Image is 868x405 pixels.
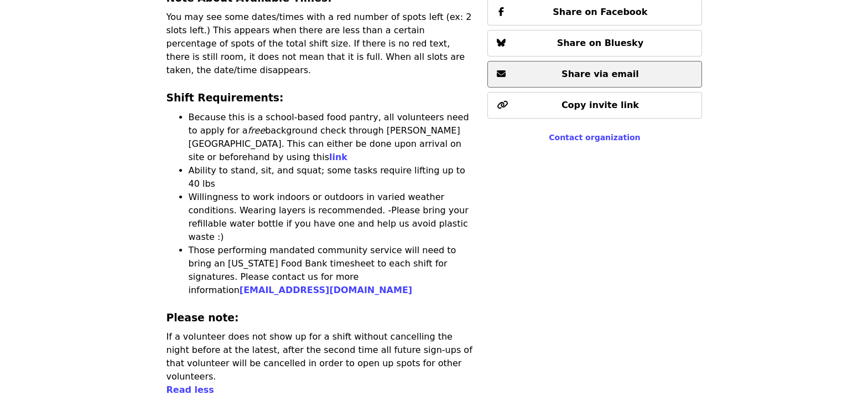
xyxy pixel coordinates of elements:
li: Willingness to work indoors or outdoors in varied weather conditions. Wearing layers is recommend... [189,191,475,244]
p: If a volunteer does not show up for a shift without cancelling the night before at the latest, af... [167,330,475,383]
p: You may see some dates/times with a red number of spots left (ex: 2 slots left.) This appears whe... [167,11,475,77]
li: Because this is a school-based food pantry, all volunteers need to apply for a background check t... [189,111,475,164]
h3: Shift Requirements: [167,90,475,106]
a: [EMAIL_ADDRESS][DOMAIN_NAME] [240,285,412,295]
button: Copy invite link [487,92,701,119]
li: Ability to stand, sit, and squat; some tasks require lifting up to 40 lbs [189,164,475,191]
h3: Please note: [167,310,475,326]
a: link [329,152,347,162]
em: free [248,125,266,136]
li: Those performing mandated community service will need to bring an [US_STATE] Food Bank timesheet ... [189,244,475,297]
button: Read less [167,383,214,397]
button: Share via email [487,61,701,88]
span: Share on Bluesky [557,38,644,48]
span: Read less [167,385,214,395]
span: Share on Facebook [553,7,647,17]
span: Share via email [562,69,639,79]
button: Share on Bluesky [487,30,701,57]
a: Contact organization [549,133,640,142]
span: Copy invite link [562,100,639,110]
